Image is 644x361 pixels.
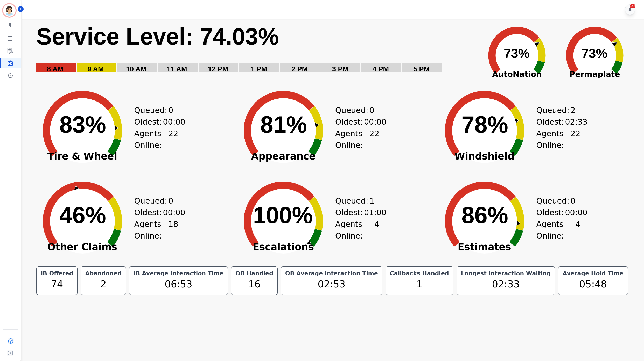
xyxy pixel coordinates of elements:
div: OB Handled [234,270,274,277]
text: 4 PM [373,65,389,73]
div: Agents Online: [335,218,379,242]
text: 83% [59,112,106,138]
text: 81% [260,112,307,138]
span: 1 [369,195,374,207]
div: 74 [40,277,74,292]
span: Windshield [433,154,536,159]
text: 100% [253,202,313,228]
div: Callbacks Handled [389,270,450,277]
div: Agents Online: [134,128,178,151]
div: Queued: [335,104,374,116]
text: 10 AM [126,65,146,73]
div: 16 [234,277,274,292]
span: Estimates [433,244,536,250]
span: 0 [168,195,173,207]
div: Agents Online: [335,128,379,151]
div: Agents Online: [134,218,178,242]
div: IB Average Interaction Time [132,270,225,277]
div: Queued: [134,104,173,116]
span: 22 [168,128,178,151]
span: 4 [575,218,580,242]
div: Agents Online: [536,128,580,151]
div: 05:48 [562,277,624,292]
div: Abandoned [84,270,122,277]
div: Queued: [536,104,575,116]
span: Tire & Wheel [31,154,134,159]
text: 2 PM [291,65,308,73]
text: Service Level: 74.03% [36,24,279,49]
span: Permaplate [556,68,634,80]
span: 22 [369,128,379,151]
div: Oldest: [335,207,374,218]
div: Oldest: [536,116,575,128]
div: Longest Interaction Waiting [460,270,552,277]
text: 46% [59,202,106,228]
div: Average Hold Time [562,270,624,277]
span: 0 [369,104,374,116]
text: 73% [504,46,530,61]
text: 78% [461,112,508,138]
span: 0 [570,195,575,207]
div: Oldest: [134,207,173,218]
svg: Service Level: 0% [36,23,475,81]
div: 2 [84,277,122,292]
span: Other Claims [31,244,134,250]
span: 00:00 [163,207,185,218]
div: 02:53 [284,277,379,292]
div: 02:33 [460,277,552,292]
text: 12 PM [208,65,228,73]
text: 5 PM [413,65,430,73]
div: Oldest: [536,207,575,218]
div: Agents Online: [536,218,580,242]
text: 86% [461,202,508,228]
span: 00:00 [364,116,386,128]
div: Queued: [335,195,374,207]
span: 2 [570,104,575,116]
span: AutoNation [478,68,556,80]
span: 22 [570,128,580,151]
div: OB Average Interaction Time [284,270,379,277]
text: 11 AM [167,65,187,73]
span: Appearance [232,154,335,159]
div: IB Offered [40,270,74,277]
div: +99 [630,4,635,8]
text: 9 AM [87,65,104,73]
span: 0 [168,104,173,116]
div: 06:53 [132,277,225,292]
div: 1 [389,277,450,292]
text: 1 PM [251,65,267,73]
div: Queued: [536,195,575,207]
span: 01:00 [364,207,386,218]
span: 18 [168,218,178,242]
div: Queued: [134,195,173,207]
span: 4 [374,218,379,242]
text: 8 AM [47,65,64,73]
text: 73% [582,46,607,61]
span: 02:33 [565,116,587,128]
span: Escalations [232,244,335,250]
span: 00:00 [163,116,185,128]
text: 3 PM [332,65,348,73]
img: Bordered avatar [3,4,16,17]
div: Oldest: [134,116,173,128]
div: Oldest: [335,116,374,128]
span: 00:00 [565,207,587,218]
